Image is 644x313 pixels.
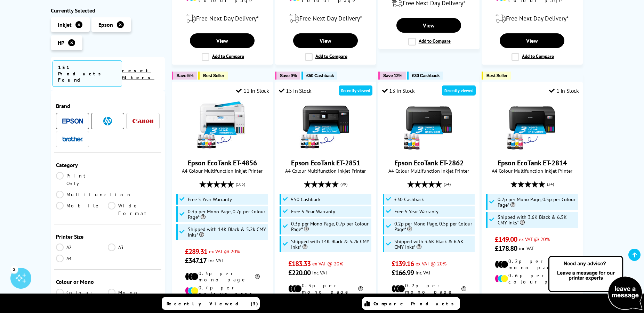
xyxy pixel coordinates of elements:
[176,9,269,28] div: modal_delivery
[108,289,160,296] a: Mono
[403,146,455,153] a: Epson EcoTank ET-2862
[382,167,476,174] span: A4 Colour Multifunction Inkjet Printer
[498,158,567,167] a: Epson EcoTank ET-2814
[500,33,564,48] a: View
[203,73,224,78] span: Best Seller
[62,135,83,143] a: Brother
[56,244,108,251] a: A2
[132,117,153,125] a: Canon
[547,255,644,312] img: Open Live Chat window
[62,137,83,141] img: Brother
[506,146,558,153] a: Epson EcoTank ET-2814
[412,73,440,78] span: £30 Cashback
[10,265,18,273] div: 3
[312,260,343,267] span: ex VAT @ 20%
[403,99,455,151] img: Epson EcoTank ET-2862
[122,67,154,81] a: reset filters
[62,117,83,125] a: Epson
[58,21,72,28] span: Inkjet
[495,258,570,271] li: 0.2p per mono page
[392,282,466,295] li: 0.2p per mono page
[301,72,337,80] button: £50 Cashback
[236,87,269,94] div: 11 In Stock
[444,178,451,191] span: (34)
[394,158,464,167] a: Epson EcoTank ET-2862
[56,255,108,262] a: A4
[547,178,554,191] span: (34)
[416,260,446,267] span: ex VAT @ 20%
[416,269,431,276] span: inc VAT
[382,87,415,94] div: 13 In Stock
[108,202,160,217] a: Wide Format
[299,146,352,153] a: Epson EcoTank ET-2851
[498,214,576,225] span: Shipped with 3.6K Black & 6.5K CMY Inks*
[185,256,207,265] span: £347.17
[498,197,576,208] span: 0.2p per Mono Page, 0.5p per Colour Page*
[495,244,517,253] span: £178.80
[291,239,370,250] span: Shipped with 14K Black & 5.2k CMY Inks*
[196,146,248,153] a: Epson EcoTank ET-4856
[56,233,160,240] div: Printer Size
[279,167,372,174] span: A4 Colour Multifunction Inkjet Printer
[185,247,208,256] span: £289.31
[198,72,228,80] button: Best Seller
[394,197,424,202] span: £30 Cashback
[486,73,508,78] span: Best Seller
[188,226,266,238] span: Shipped with 14K Black & 5.2k CMY Inks*
[288,259,311,268] span: £183.33
[51,7,165,14] div: Currently Selected
[188,209,266,220] span: 0.3p per Mono Page, 0.7p per Colour Page*
[288,268,311,277] span: £220.00
[293,33,358,48] a: View
[291,221,370,232] span: 0.3p per Mono Page, 0.7p per Colour Page*
[190,33,255,48] a: View
[103,117,112,125] img: HP
[495,272,570,285] li: 0.6p per colour page
[299,99,352,151] img: Epson EcoTank ET-2851
[339,85,372,96] div: Recently viewed
[209,248,240,255] span: ex VAT @ 20%
[291,158,360,167] a: Epson EcoTank ET-2851
[373,300,458,307] span: Compare Products
[56,172,108,187] a: Print Only
[162,297,260,310] a: Recently Viewed (3)
[279,87,312,94] div: 15 In Stock
[305,53,347,61] label: Add to Compare
[362,297,460,310] a: Compare Products
[176,167,269,174] span: A4 Colour Multifunction Inkjet Printer
[188,197,232,202] span: Free 5 Year Warranty
[495,235,517,244] span: £149.00
[396,18,461,33] a: View
[312,269,328,276] span: inc VAT
[482,72,511,80] button: Best Seller
[280,73,297,78] span: Save 9%
[506,99,558,151] img: Epson EcoTank ET-2814
[291,209,335,214] span: Free 5 Year Warranty
[291,197,321,202] span: £50 Cashback
[202,53,244,61] label: Add to Compare
[549,87,579,94] div: 1 In Stock
[177,73,193,78] span: Save 5%
[56,202,108,217] a: Mobile
[442,85,476,96] div: Recently viewed
[485,290,579,310] div: modal_delivery
[167,300,258,307] span: Recently Viewed (3)
[56,162,160,168] div: Category
[56,102,160,109] div: Brand
[185,285,260,297] li: 0.7p per colour page
[275,72,300,80] button: Save 9%
[56,289,108,296] a: Colour
[132,119,153,123] img: Canon
[394,209,438,214] span: Free 5 Year Warranty
[288,282,363,295] li: 0.3p per mono page
[340,178,347,191] span: (99)
[383,73,402,78] span: Save 12%
[56,191,132,198] a: Multifunction
[108,244,160,251] a: A3
[58,39,64,46] span: HP
[408,38,451,46] label: Add to Compare
[407,72,443,80] button: £30 Cashback
[378,72,406,80] button: Save 12%
[485,9,579,28] div: modal_delivery
[188,158,257,167] a: Epson EcoTank ET-4856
